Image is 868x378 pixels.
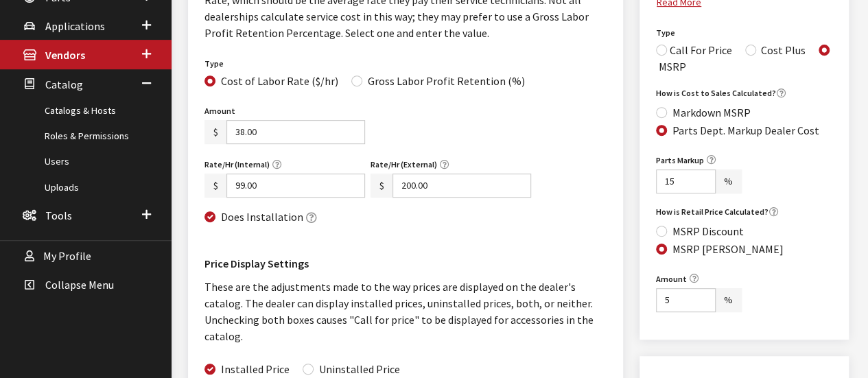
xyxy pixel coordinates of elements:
label: Uninstalled Price [319,361,400,377]
span: My Profile [43,249,91,263]
input: 90.00 [392,174,531,198]
span: % [715,169,742,193]
legend: How is Cost to Sales Calculated? [656,86,832,102]
span: Applications [45,19,105,33]
span: $ [371,174,393,198]
label: Does Installation [221,209,303,225]
span: Catalog [45,78,83,91]
input: 40.00 [226,120,365,144]
input: 10 [656,169,716,193]
label: Parts Dept. Markup Dealer Cost [672,122,819,139]
input: 70.00 [226,174,365,198]
span: Vendors [45,49,85,62]
label: Rate/Hr (External) [371,158,437,171]
label: Cost of Labor Rate ($/hr) [221,73,338,89]
span: % [715,288,742,312]
span: $ [204,120,227,144]
label: Installed Price [221,361,290,377]
label: Amount [204,105,235,117]
legend: How is Retail Price Calculated? [656,204,832,220]
label: Gross Labor Profit Retention (%) [368,73,525,89]
legend: Type [656,27,832,39]
span: Tools [45,209,72,222]
label: Call For Price [670,42,732,58]
legend: Type [204,58,555,70]
label: MSRP [PERSON_NAME] [672,241,784,257]
label: Amount [656,273,687,285]
label: Rate/Hr (Internal) [204,158,270,171]
label: Markdown MSRP [672,104,751,121]
label: Cost Plus [761,42,806,58]
span: Collapse Menu [45,278,114,292]
p: These are the adjustments made to the way prices are displayed on the dealer's catalog. The deale... [204,279,607,344]
input: 10 [656,288,716,312]
label: MSRP [659,58,686,75]
label: Parts Markup [656,154,704,167]
h3: Price Display Settings [204,255,607,272]
span: $ [204,174,227,198]
label: MSRP Discount [672,223,744,239]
